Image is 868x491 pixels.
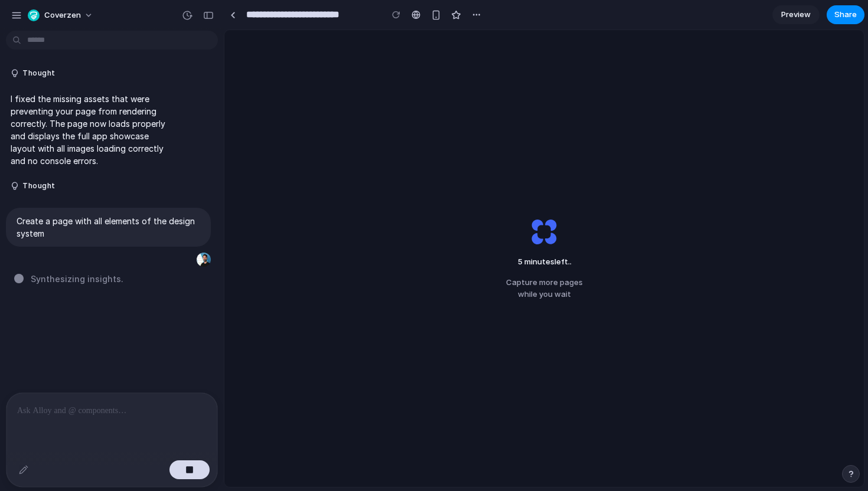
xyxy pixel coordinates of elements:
span: Preview [781,9,811,21]
a: Preview [772,5,820,24]
p: Create a page with all elements of the design system [17,215,200,240]
span: 5 [518,257,523,266]
span: minutes left .. [512,256,577,268]
p: I fixed the missing assets that were preventing your page from rendering correctly. The page now ... [11,93,175,167]
span: Capture more pages while you wait [506,277,583,300]
span: Synthesizing insights . [31,273,123,285]
button: Coverzen [23,6,99,25]
button: Share [827,5,864,24]
span: Share [834,9,857,21]
span: Coverzen [44,9,81,21]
